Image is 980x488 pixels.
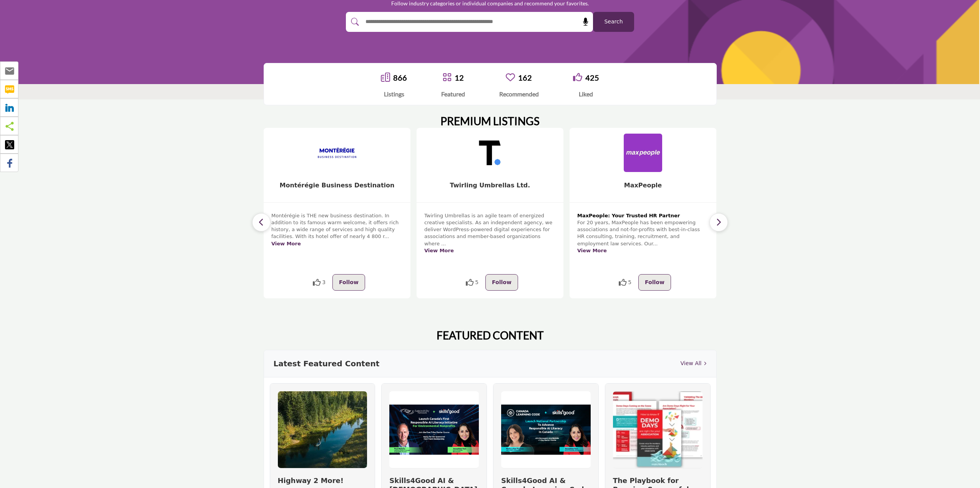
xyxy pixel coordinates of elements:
h2: MaxPeople: Your Trusted HR Partner [577,212,709,219]
p: Montérégie is THE new business destination. In addition to its famous warm welcome, it offers ric... [271,212,403,240]
div: Featured [441,89,465,99]
img: Montérégie Business Destination [318,134,356,172]
h2: PREMIUM LISTINGS [440,115,540,128]
a: Twirling Umbrellas Ltd. [450,182,530,189]
a: View All [680,359,706,367]
button: Follow [485,274,518,291]
p: For 20 years, MaxPeople has been empowering associations and not-for-profits with best-in-class H... [577,219,709,247]
a: 425 [585,73,599,82]
a: Montérégie Business Destination [280,182,395,189]
a: View More [271,241,301,246]
a: Highway 2 More! [278,476,344,485]
h3: Latest Featured Content [274,358,380,369]
img: Skills4Good AI & Canada Learning Code La... [501,391,591,468]
span: Follow [645,279,664,285]
i: Go to Liked [573,73,582,82]
img: Skills4Good AI & Sustainability Network... [389,391,479,468]
button: Search [593,12,634,32]
div: Liked [573,89,599,99]
a: 162 [518,73,532,82]
a: View More [577,248,607,253]
button: Follow [638,274,671,291]
img: MaxPeople [624,134,662,172]
h2: FEATURED CONTENT [437,329,544,342]
a: MaxPeople [624,182,662,189]
a: Go to Featured [442,73,452,83]
span: 5 [475,278,478,286]
span: Follow [492,279,512,285]
span: 3 [322,278,326,286]
a: 866 [393,73,407,82]
span: 5 [628,278,631,286]
p: Twirling Umbrellas is an agile team of energized creative specialists. As an independent agency, ... [424,212,556,247]
a: View More [424,248,454,253]
button: Follow [332,274,365,291]
img: Twirling Umbrellas Ltd. [471,134,509,172]
span: Search [604,18,623,26]
div: Recommended [499,89,539,99]
div: Listings [381,89,407,99]
span: Follow [339,279,359,285]
img: The Playbook for Running Successful Demo... [613,391,703,468]
a: Go to Recommended [506,73,515,83]
a: 12 [455,73,464,82]
img: Highway 2 More! [278,391,367,468]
